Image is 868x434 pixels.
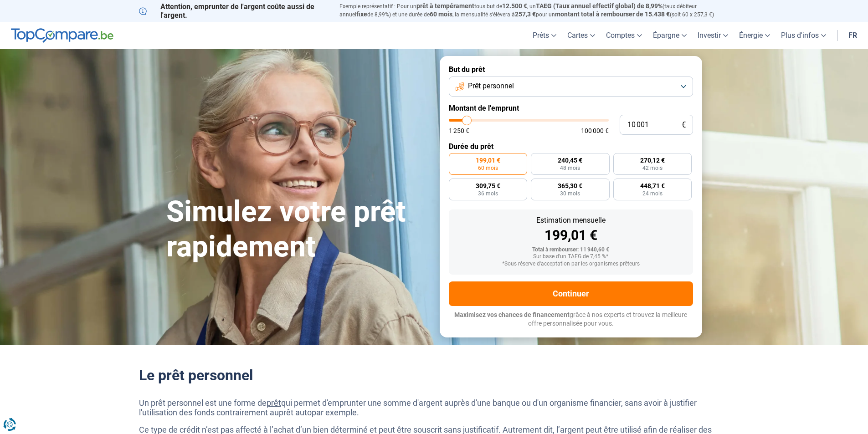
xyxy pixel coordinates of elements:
[279,408,312,417] a: prêt auto
[640,183,665,189] span: 448,71 €
[139,398,729,418] p: Un prêt personnel est une forme de qui permet d'emprunter une somme d'argent auprès d'une banque ...
[166,194,429,265] h1: Simulez votre prêt rapidement
[515,10,536,18] span: 257,3 €
[560,165,580,171] span: 48 mois
[734,22,776,49] a: Énergie
[476,157,500,163] span: 199,01 €
[416,2,474,10] span: prêt à tempérament
[478,165,498,171] span: 60 mois
[642,191,663,196] span: 24 mois
[776,22,832,49] a: Plus d'infos
[843,22,863,49] a: fr
[456,261,686,267] div: *Sous réserve d'acceptation par les organismes prêteurs
[476,183,500,189] span: 309,75 €
[454,311,570,318] span: Maximisez vos chances de financement
[647,22,692,49] a: Épargne
[449,281,693,306] button: Continuer
[692,22,734,49] a: Investir
[468,81,514,91] span: Prêt personnel
[558,183,582,189] span: 365,30 €
[536,2,663,10] span: TAEG (Taux annuel effectif global) de 8,99%
[449,311,693,328] p: grâce à nos experts et trouvez la meilleure offre personnalisée pour vous.
[430,10,452,18] span: 60 mois
[527,22,562,49] a: Prêts
[502,2,527,10] span: 12.500 €
[640,157,665,163] span: 270,12 €
[449,65,693,74] label: But du prêt
[449,77,693,97] button: Prêt personnel
[642,165,663,171] span: 42 mois
[456,229,686,242] div: 199,01 €
[456,247,686,253] div: Total à rembourser: 11 940,60 €
[449,142,693,151] label: Durée du prêt
[555,10,670,18] span: montant total à rembourser de 15.438 €
[456,254,686,260] div: Sur base d'un TAEG de 7,45 %*
[581,128,609,134] span: 100 000 €
[562,22,601,49] a: Cartes
[139,2,329,20] p: Attention, emprunter de l'argent coûte aussi de l'argent.
[558,157,582,163] span: 240,45 €
[560,191,580,196] span: 30 mois
[682,121,686,129] span: €
[356,10,367,18] span: fixe
[339,2,729,19] p: Exemple représentatif : Pour un tous but de , un (taux débiteur annuel de 8,99%) et une durée de ...
[449,128,469,134] span: 1 250 €
[478,191,498,196] span: 36 mois
[11,28,113,43] img: TopCompare
[601,22,647,49] a: Comptes
[139,367,729,384] h2: Le prêt personnel
[449,104,693,112] label: Montant de l'emprunt
[267,398,281,408] a: prêt
[456,217,686,224] div: Estimation mensuelle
